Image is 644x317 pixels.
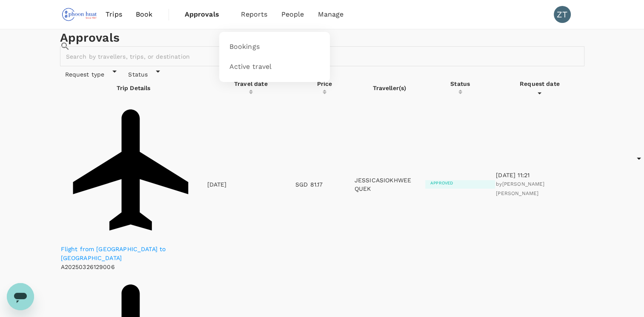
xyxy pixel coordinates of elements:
a: Flight from [GEOGRAPHIC_DATA] to [GEOGRAPHIC_DATA] [61,245,206,262]
input: Search by travellers, trips, or destination [60,46,596,66]
span: Bookings [229,42,260,52]
iframe: Button to launch messaging window [7,283,34,310]
p: [DATE] 11:21 [496,171,583,179]
p: Trip Details [61,84,206,92]
span: Request type [60,71,110,78]
span: Approvals [185,9,227,20]
div: Status [123,66,163,79]
span: Reports [241,9,268,20]
span: by [496,181,544,196]
p: [DATE] [207,180,227,189]
h1: Approvals [60,29,584,46]
span: Status [123,71,153,78]
div: Travel date [207,79,295,88]
span: A20250326129006 [61,263,115,270]
span: Book [136,9,153,20]
img: Phoon Huat PTE. LTD. [60,5,99,24]
div: Status [425,79,495,88]
span: People [281,9,304,20]
div: Price [295,79,354,88]
a: Bookings [224,37,325,57]
a: Active travel [224,57,325,77]
p: JESSICASIOKHWEE QUEK [355,176,424,193]
span: Approved [425,181,458,185]
div: Request type [60,66,120,79]
p: Traveller(s) [355,84,424,92]
div: Request date [496,79,583,88]
div: ZT [554,6,571,23]
span: Trips [106,9,122,20]
span: [PERSON_NAME] [PERSON_NAME] [496,181,544,196]
span: Active travel [229,62,272,72]
p: SGD 81.17 [295,180,354,189]
span: Manage [318,9,343,20]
